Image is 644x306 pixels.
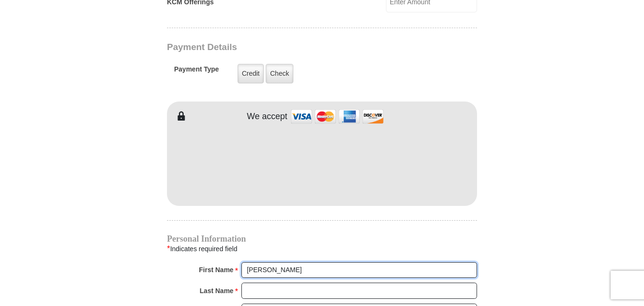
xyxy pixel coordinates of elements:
[199,263,233,276] strong: First Name
[167,42,410,53] h3: Payment Details
[167,235,477,243] h4: Personal Information
[174,65,219,78] h5: Payment Type
[167,243,477,255] div: Indicates required field
[290,106,385,127] img: credit cards accepted
[200,284,234,297] strong: Last Name
[238,64,264,83] label: Credit
[266,64,293,83] label: Check
[247,112,288,122] h4: We accept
